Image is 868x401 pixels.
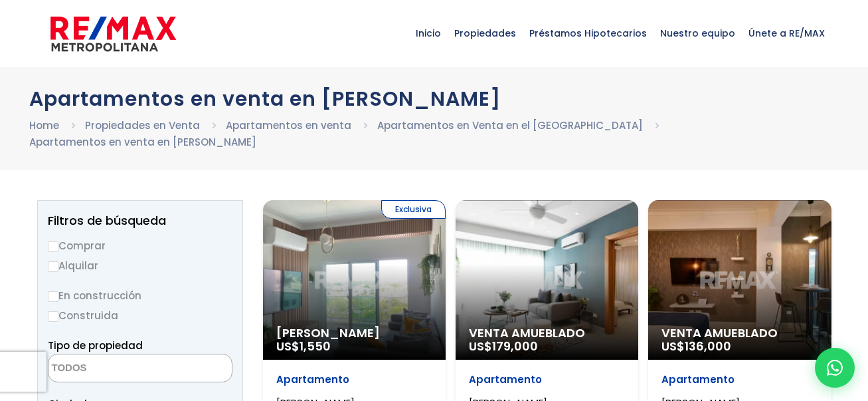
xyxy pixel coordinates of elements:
label: En construcción [48,287,232,304]
span: US$ [276,338,331,354]
label: Construida [48,307,232,324]
h2: Filtros de búsqueda [48,214,232,227]
input: Alquilar [48,261,58,272]
span: US$ [661,338,731,354]
a: Propiedades en Venta [85,118,200,132]
input: Construida [48,311,58,322]
span: Inicio [409,13,448,53]
span: [PERSON_NAME] [276,327,432,340]
span: Préstamos Hipotecarios [523,13,653,53]
img: remax-metropolitana-logo [50,14,176,54]
span: Venta Amueblado [661,327,818,340]
label: Comprar [48,237,232,254]
span: US$ [469,338,538,354]
span: Nuestro equipo [653,13,742,53]
span: Venta Amueblado [469,327,625,340]
span: Únete a RE/MAX [742,13,831,53]
p: Apartamento [661,373,818,386]
input: En construcción [48,291,58,302]
p: Apartamento [276,373,432,386]
span: Exclusiva [381,200,446,219]
span: 1,550 [300,338,331,354]
h1: Apartamentos en venta en [PERSON_NAME] [29,87,839,110]
input: Comprar [48,241,58,252]
li: Apartamentos en venta en [PERSON_NAME] [29,134,256,150]
a: Apartamentos en venta [226,118,351,132]
a: Home [29,118,59,132]
a: Apartamentos en Venta en el [GEOGRAPHIC_DATA] [377,118,643,132]
span: Propiedades [448,13,523,53]
span: 179,000 [492,338,538,354]
span: 136,000 [685,338,731,354]
textarea: Search [48,354,177,383]
p: Apartamento [469,373,625,386]
label: Alquilar [48,257,232,274]
span: Tipo de propiedad [48,338,143,352]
